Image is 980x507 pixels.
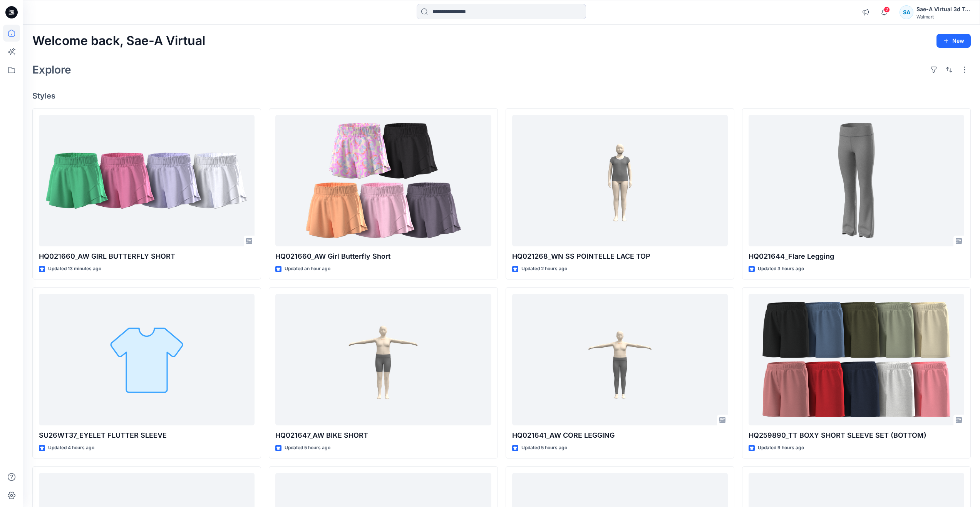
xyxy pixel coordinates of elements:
[749,430,964,441] p: HQ259890_TT BOXY SHORT SLEEVE SET (BOTTOM)
[285,444,330,452] p: Updated 5 hours ago
[512,115,728,247] a: HQ021268_WN SS POINTELLE LACE TOP
[512,430,728,441] p: HQ021641_AW CORE LEGGING
[916,14,970,20] div: Walmart
[512,251,728,262] p: HQ021268_WN SS POINTELLE LACE TOP
[39,430,255,441] p: SU26WT37_EYELET FLUTTER SLEEVE
[521,444,567,452] p: Updated 5 hours ago
[749,294,964,426] a: HQ259890_TT BOXY SHORT SLEEVE SET (BOTTOM)
[32,91,971,100] h4: Styles
[521,265,567,273] p: Updated 2 hours ago
[275,115,491,247] a: HQ021660_AW Girl Butterfly Short
[39,115,255,247] a: HQ021660_AW GIRL BUTTERFLY SHORT
[749,251,964,262] p: HQ021644_Flare Legging
[32,64,71,76] h2: Explore
[275,430,491,441] p: HQ021647_AW BIKE SHORT
[900,5,913,19] div: SA
[512,294,728,426] a: HQ021641_AW CORE LEGGING
[39,251,255,262] p: HQ021660_AW GIRL BUTTERFLY SHORT
[285,265,330,273] p: Updated an hour ago
[39,294,255,426] a: SU26WT37_EYELET FLUTTER SLEEVE
[48,265,101,273] p: Updated 13 minutes ago
[32,34,205,48] h2: Welcome back, Sae-A Virtual
[749,115,964,247] a: HQ021644_Flare Legging
[916,5,970,14] div: Sae-A Virtual 3d Team
[48,444,94,452] p: Updated 4 hours ago
[758,444,804,452] p: Updated 9 hours ago
[275,294,491,426] a: HQ021647_AW BIKE SHORT
[936,34,971,48] button: New
[884,7,890,13] span: 2
[758,265,804,273] p: Updated 3 hours ago
[275,251,491,262] p: HQ021660_AW Girl Butterfly Short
